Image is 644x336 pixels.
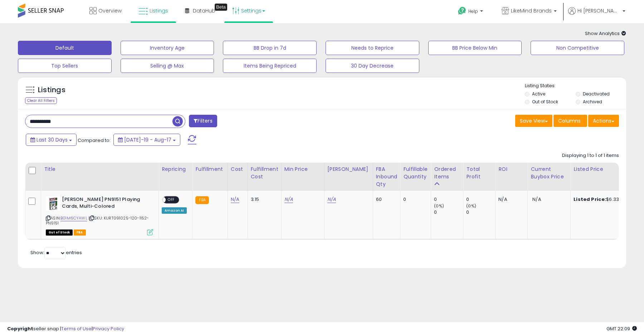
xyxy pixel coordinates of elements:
[434,165,460,181] div: Ordered Items
[251,165,278,181] div: Fulfillment Cost
[46,196,153,234] div: ASIN:
[553,115,587,127] button: Columns
[585,30,626,37] span: Show Analytics
[466,196,495,203] div: 0
[376,165,397,188] div: FBA inbound Qty
[223,59,317,73] button: Items Being Repriced
[195,165,224,173] div: Fulfillment
[98,7,122,14] span: Overview
[46,196,60,211] img: 51jyod-KSDL._SL40_.jpg
[558,117,581,124] span: Columns
[74,229,86,236] span: FBA
[562,152,619,159] div: Displaying 1 to 1 of 1 items
[44,165,156,173] div: Title
[26,134,77,146] button: Last 30 Days
[62,196,149,211] b: [PERSON_NAME] PN9151 Playing Cards, Multi-Colored
[150,7,168,14] span: Listings
[466,203,476,209] small: (0%)
[326,59,419,73] button: 30 Day Decrease
[511,7,552,14] span: LikeMind Brands
[574,196,633,203] div: $6.33
[498,196,522,203] div: N/A
[574,196,606,203] b: Listed Price:
[326,41,419,55] button: Needs to Reprice
[458,6,467,15] i: Get Help
[284,196,293,203] a: N/A
[531,165,567,181] div: Current Buybox Price
[466,209,495,216] div: 0
[18,41,112,55] button: Default
[231,196,239,203] a: N/A
[327,165,370,173] div: [PERSON_NAME]
[124,136,171,143] span: [DATE]-19 - Aug-17
[515,115,552,127] button: Save View
[193,7,215,14] span: DataHub
[468,8,478,14] span: Help
[498,165,525,173] div: ROI
[38,85,65,95] h5: Listings
[195,196,209,204] small: FBA
[36,136,68,143] span: Last 30 Days
[568,7,625,23] a: Hi [PERSON_NAME]
[251,196,276,203] div: 3.15
[223,41,317,55] button: BB Drop in 7d
[30,249,82,256] span: Show: entries
[376,196,395,203] div: 60
[162,207,187,214] div: Amazon AI
[532,196,541,203] span: N/A
[577,7,620,14] span: Hi [PERSON_NAME]
[121,41,214,55] button: Inventory Age
[327,196,336,203] a: N/A
[162,165,189,173] div: Repricing
[113,134,180,146] button: [DATE]-19 - Aug-17
[588,115,619,127] button: Actions
[284,165,321,173] div: Min Price
[532,91,545,97] label: Active
[60,215,87,221] a: B01M6CYAWL
[46,215,149,226] span: | SKU: KURT091025-120-1152-PN9151
[403,196,425,203] div: 0
[434,196,463,203] div: 0
[46,229,73,236] span: All listings that are currently out of stock and unavailable for purchase on Amazon
[25,97,57,104] div: Clear All Filters
[434,203,444,209] small: (0%)
[434,209,463,216] div: 0
[531,41,624,55] button: Non Competitive
[78,137,111,144] span: Compared to:
[583,99,602,105] label: Archived
[583,91,610,97] label: Deactivated
[121,59,214,73] button: Selling @ Max
[166,197,177,203] span: OFF
[466,165,492,181] div: Total Profit
[189,115,217,127] button: Filters
[18,59,112,73] button: Top Sellers
[428,41,522,55] button: BB Price Below Min
[452,1,490,23] a: Help
[403,165,428,181] div: Fulfillable Quantity
[574,165,635,173] div: Listed Price
[532,99,558,105] label: Out of Stock
[525,83,626,89] p: Listing States:
[231,165,245,173] div: Cost
[215,4,227,11] div: Tooltip anchor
